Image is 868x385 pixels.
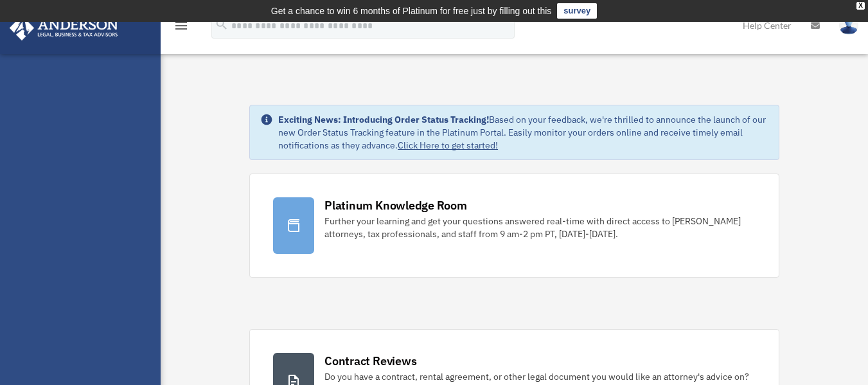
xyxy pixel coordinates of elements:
[324,353,416,369] div: Contract Reviews
[557,3,597,19] a: survey
[856,2,865,10] div: close
[839,16,858,35] img: User Pic
[173,18,189,33] i: menu
[324,215,756,240] div: Further your learning and get your questions answered real-time with direct access to [PERSON_NAM...
[278,114,489,125] strong: Exciting News: Introducing Order Status Tracking!
[6,15,122,40] img: Anderson Advisors Platinum Portal
[215,17,229,31] i: search
[278,113,768,152] div: Based on your feedback, we're thrilled to announce the launch of our new Order Status Tracking fe...
[271,3,552,19] div: Get a chance to win 6 months of Platinum for free just by filling out this
[398,139,498,151] a: Click Here to get started!
[173,22,189,33] a: menu
[249,174,779,278] a: Platinum Knowledge Room Further your learning and get your questions answered real-time with dire...
[324,197,467,213] div: Platinum Knowledge Room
